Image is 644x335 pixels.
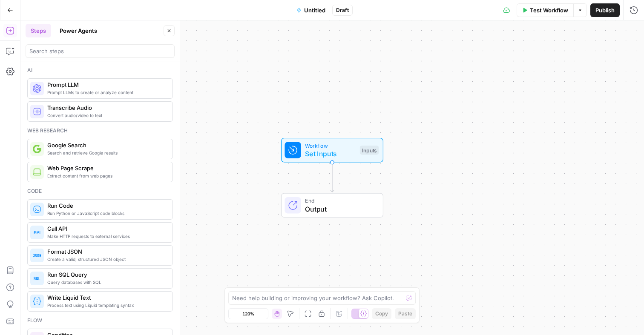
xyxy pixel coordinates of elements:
span: Publish [595,6,615,14]
div: WorkflowSet InputsInputs [253,138,411,163]
span: Write Liquid Text [47,293,166,302]
button: Copy [372,308,391,319]
div: Ai [27,66,173,74]
span: 120% [242,310,254,317]
span: Prompt LLM [47,80,166,89]
span: Draft [336,6,349,14]
span: Process text using Liquid templating syntax [47,302,166,309]
span: Workflow [305,141,356,149]
span: Untitled [304,6,325,14]
span: Web Page Scrape [47,164,166,172]
span: Run Code [47,201,166,210]
div: Flow [27,317,173,324]
span: Set Inputs [305,149,356,159]
span: Run SQL Query [47,270,166,279]
div: EndOutput [253,193,411,218]
span: Search and retrieve Google results [47,149,166,156]
span: Run Python or JavaScript code blocks [47,210,166,217]
span: Query databases with SQL [47,279,166,286]
span: Test Workflow [530,6,568,14]
button: Power Agents [55,24,102,37]
span: Extract content from web pages [47,172,166,179]
span: Transcribe Audio [47,103,166,112]
span: Create a valid, structured JSON object [47,256,166,263]
input: Search steps [29,47,171,55]
button: Publish [590,3,620,17]
button: Test Workflow [517,3,573,17]
div: Code [27,187,173,195]
span: Format JSON [47,247,166,256]
div: Inputs [360,146,379,155]
div: Web research [27,127,173,135]
span: Convert audio/video to text [47,112,166,119]
span: End [305,197,374,205]
g: Edge from start to end [331,163,333,192]
button: Paste [395,308,416,319]
span: Google Search [47,141,166,149]
span: Make HTTP requests to external services [47,233,166,240]
span: Call API [47,224,166,233]
button: Untitled [291,3,331,17]
span: Copy [375,310,388,318]
button: Steps [26,24,51,37]
span: Prompt LLMs to create or analyze content [47,89,166,96]
span: Output [305,204,374,214]
span: Paste [398,310,412,318]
